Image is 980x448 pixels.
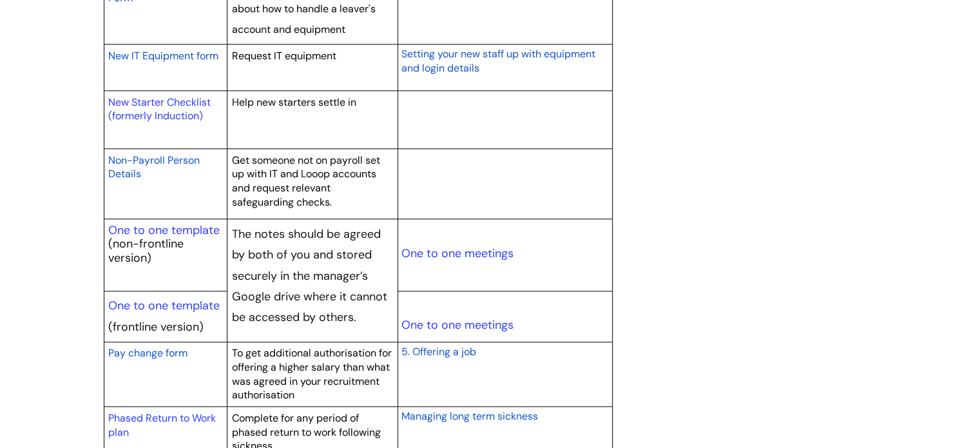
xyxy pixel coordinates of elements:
[108,298,220,313] a: One to one template
[401,345,476,358] span: 5. Offering a job
[108,48,218,63] a: New IT Equipment form
[108,222,220,238] a: One to one template
[108,95,211,123] a: New Starter Checklist (formerly Induction)
[108,411,216,439] a: Phased Return to Work plan
[108,153,200,181] span: Non-Payroll Person Details
[232,49,336,63] span: Request IT equipment
[232,153,380,209] span: Get someone not on payroll set up with IT and Looop accounts and request relevant safeguarding ch...
[108,345,187,360] a: Pay change form
[401,344,476,359] a: 5. Offering a job
[108,237,223,265] p: (non-frontline version)
[232,346,392,402] span: To get additional authorisation for offering a higher salary than what was agreed in your recruit...
[401,46,595,75] a: Setting your new staff up with equipment and login details
[227,219,398,342] td: The notes should be agreed by both of you and stored securely in the manager’s Google drive where...
[232,95,356,109] span: Help new starters settle in
[401,47,595,75] span: Setting your new staff up with equipment and login details
[401,408,537,424] a: Managing long term sickness
[401,246,513,261] a: One to one meetings
[104,291,227,342] td: (frontline version)
[108,49,218,63] span: New IT Equipment form
[108,152,200,182] a: Non-Payroll Person Details
[401,409,537,423] span: Managing long term sickness
[108,346,187,360] span: Pay change form
[401,317,513,333] a: One to one meetings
